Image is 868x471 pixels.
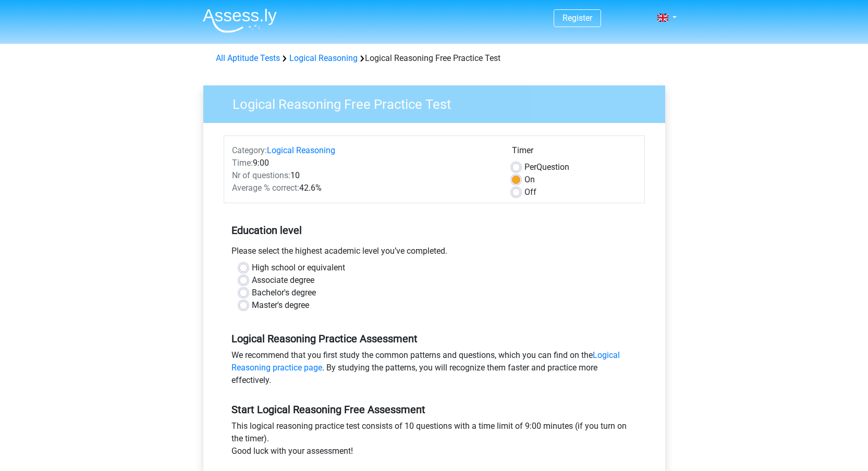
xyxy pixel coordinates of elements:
[252,274,314,287] label: Associate degree
[203,8,277,33] img: Assessly
[252,287,316,299] label: Bachelor's degree
[232,183,299,193] span: Average % correct:
[232,170,290,180] span: Nr of questions:
[252,262,345,274] label: High school or equivalent
[524,161,569,173] label: Question
[224,157,504,169] div: 9:00
[524,186,536,199] label: Off
[231,403,637,416] h5: Start Logical Reasoning Free Assessment
[232,145,267,155] span: Category:
[289,53,358,63] a: Logical Reasoning
[231,220,637,241] h5: Education level
[224,169,504,182] div: 10
[232,158,253,168] span: Time:
[216,53,280,63] a: All Aptitude Tests
[267,145,335,155] a: Logical Reasoning
[224,420,645,462] div: This logical reasoning practice test consists of 10 questions with a time limit of 9:00 minutes (...
[224,349,645,391] div: We recommend that you first study the common patterns and questions, which you can find on the . ...
[224,182,504,194] div: 42.6%
[512,144,637,161] div: Timer
[563,13,592,23] a: Register
[212,52,657,65] div: Logical Reasoning Free Practice Test
[524,173,535,186] label: On
[252,299,309,312] label: Master's degree
[524,162,536,172] span: Per
[231,332,637,345] h5: Logical Reasoning Practice Assessment
[224,245,645,262] div: Please select the highest academic level you’ve completed.
[220,92,657,113] h3: Logical Reasoning Free Practice Test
